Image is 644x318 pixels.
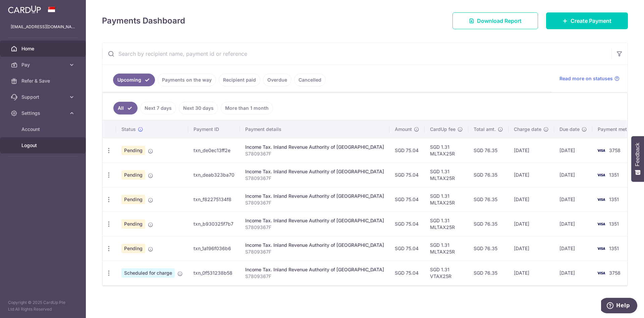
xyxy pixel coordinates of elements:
div: Income Tax. Inland Revenue Authority of [GEOGRAPHIC_DATA] [245,217,384,224]
span: Settings [21,110,66,117]
td: [DATE] [554,187,592,212]
a: Upcoming [113,74,155,86]
span: Total amt. [474,126,496,133]
td: SGD 76.35 [468,212,508,236]
a: Overdue [263,74,291,86]
span: Pay [21,61,66,68]
span: Account [21,126,66,133]
span: 3758 [609,147,621,153]
td: SGD 76.35 [468,236,508,261]
td: [DATE] [508,261,554,285]
span: 1351 [609,221,619,227]
span: CardUp fee [430,126,455,133]
span: Due date [559,126,580,133]
td: SGD 76.35 [468,163,508,187]
p: S7809367F [245,224,384,231]
div: Income Tax. Inland Revenue Authority of [GEOGRAPHIC_DATA] [245,193,384,199]
img: Bank Card [594,244,608,253]
img: Bank Card [594,195,608,203]
a: Next 7 days [140,102,176,115]
td: SGD 1.31 MLTAX25R [425,187,468,212]
td: SGD 1.31 VTAX25R [425,261,468,285]
td: [DATE] [554,163,592,187]
td: SGD 76.35 [468,187,508,212]
h4: Payments Dashboard [102,15,185,27]
span: Pending [121,195,145,204]
div: Income Tax. Inland Revenue Authority of [GEOGRAPHIC_DATA] [245,168,384,175]
img: Bank Card [594,171,608,179]
input: Search by recipient name, payment id or reference [102,43,611,64]
td: SGD 1.31 MLTAX25R [425,163,468,187]
div: Income Tax. Inland Revenue Authority of [GEOGRAPHIC_DATA] [245,144,384,150]
span: Support [21,94,66,100]
p: [EMAIL_ADDRESS][DOMAIN_NAME] [11,24,75,30]
td: SGD 76.35 [468,138,508,163]
button: Feedback - Show survey [631,136,644,182]
span: Pending [121,219,145,229]
a: Read more on statuses [559,75,620,82]
img: Bank Card [594,146,608,154]
th: Payment ID [188,121,240,138]
th: Payment details [240,121,389,138]
td: txn_deab323ba70 [188,163,240,187]
span: Refer & Save [21,78,66,84]
td: txn_0f531238b58 [188,261,240,285]
a: Next 30 days [179,102,218,115]
span: 1351 [609,172,619,178]
a: Create Payment [546,12,628,29]
a: More than 1 month [221,102,273,115]
span: Pending [121,146,145,155]
td: txn_f82275134f8 [188,187,240,212]
td: [DATE] [554,236,592,261]
img: Bank Card [594,220,608,228]
td: [DATE] [508,163,554,187]
a: Payments on the way [158,74,216,86]
p: S7809367F [245,175,384,182]
td: SGD 76.35 [468,261,508,285]
span: Download Report [477,17,522,25]
span: Status [121,126,136,133]
span: Create Payment [571,17,611,25]
p: S7809367F [245,273,384,280]
td: SGD 1.31 MLTAX25R [425,138,468,163]
a: All [113,102,138,115]
img: Bank Card [594,269,608,277]
td: [DATE] [508,212,554,236]
td: SGD 75.04 [389,212,425,236]
p: S7809367F [245,150,384,157]
td: [DATE] [554,212,592,236]
td: txn_b930325f7b7 [188,212,240,236]
span: 1351 [609,196,619,202]
td: [DATE] [554,138,592,163]
td: [DATE] [554,261,592,285]
td: [DATE] [508,236,554,261]
span: Charge date [514,126,541,133]
td: SGD 75.04 [389,138,425,163]
span: Pending [121,170,145,180]
td: SGD 75.04 [389,187,425,212]
td: SGD 1.31 MLTAX25R [425,236,468,261]
div: Income Tax. Inland Revenue Authority of [GEOGRAPHIC_DATA] [245,242,384,248]
td: SGD 75.04 [389,261,425,285]
td: txn_de0ec13ff2e [188,138,240,163]
span: Feedback [635,143,641,166]
p: S7809367F [245,248,384,255]
td: SGD 1.31 MLTAX25R [425,212,468,236]
a: Download Report [452,12,538,29]
span: Amount [395,126,412,133]
span: 1351 [609,245,619,251]
td: [DATE] [508,187,554,212]
span: 3758 [609,270,621,276]
div: Income Tax. Inland Revenue Authority of [GEOGRAPHIC_DATA] [245,266,384,273]
td: SGD 75.04 [389,163,425,187]
span: Pending [121,244,145,253]
span: Read more on statuses [559,75,613,82]
th: Payment method [592,121,643,138]
td: txn_1a196f036b6 [188,236,240,261]
td: [DATE] [508,138,554,163]
iframe: Opens a widget where you can find more information [601,298,637,315]
span: Scheduled for charge [121,268,175,278]
a: Cancelled [294,74,326,86]
td: SGD 75.04 [389,236,425,261]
